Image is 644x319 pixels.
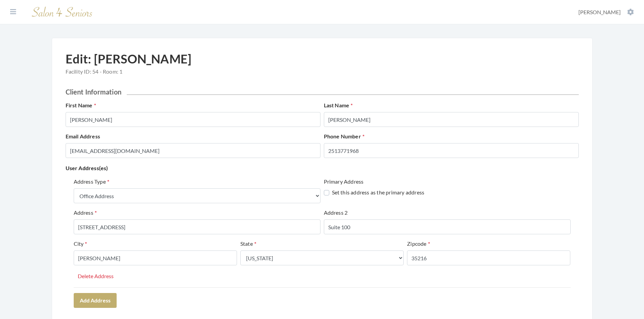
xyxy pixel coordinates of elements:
p: User Address(es) [66,163,579,173]
input: Enter First Name [66,112,320,127]
label: Set this address as the primary address [324,188,425,196]
label: Primary Address [324,178,364,186]
label: Email Address [66,132,100,140]
input: City [74,250,237,265]
label: Address Type [74,178,110,186]
button: Delete Address [74,271,118,282]
span: Facility ID: 54 - Room: 1 [66,68,192,76]
input: Enter Email Address [66,143,320,158]
label: Address 2 [324,209,348,217]
input: Enter Last Name [324,112,579,127]
button: Add Address [74,293,117,308]
label: First Name [66,101,96,109]
label: Zipcode [407,240,430,248]
label: Address [74,209,97,217]
label: State [240,240,256,248]
h2: Client Information [66,88,579,96]
label: Phone Number [324,132,365,140]
label: Last Name [324,101,353,109]
input: Zipcode [407,250,570,265]
input: Address [74,219,320,234]
h1: Edit: [PERSON_NAME] [66,52,192,80]
span: [PERSON_NAME] [578,9,621,15]
img: Salon 4 Seniors [28,4,96,20]
input: Enter Phone Number [324,143,579,158]
label: City [74,240,87,248]
button: [PERSON_NAME] [576,8,636,16]
input: Address 2 [324,219,571,234]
